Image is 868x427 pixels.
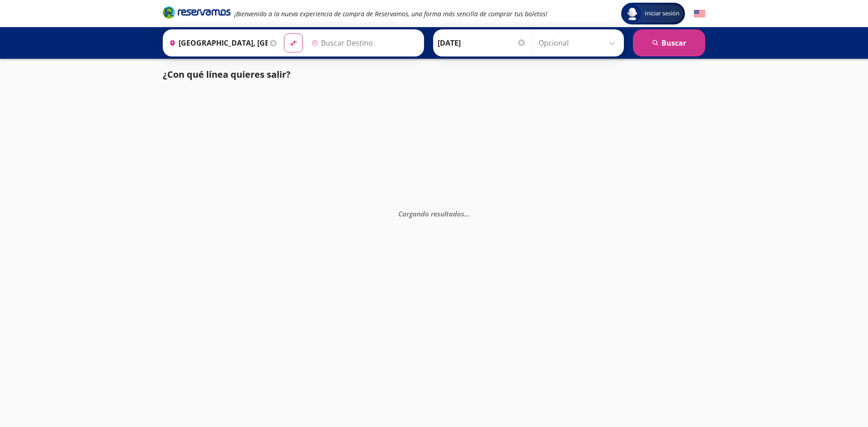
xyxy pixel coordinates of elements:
[538,32,619,54] input: Opcional
[163,5,231,22] a: Brand Logo
[165,32,268,54] input: Buscar Origen
[633,29,705,56] button: Buscar
[468,209,470,218] span: .
[438,32,526,54] input: Elegir Fecha
[694,8,705,19] button: English
[641,9,683,18] span: Iniciar sesión
[464,209,466,218] span: .
[466,209,468,218] span: .
[163,5,231,19] i: Brand Logo
[234,9,547,18] em: ¡Bienvenido a la nueva experiencia de compra de Reservamos, una forma más sencilla de comprar tus...
[308,32,419,54] input: Buscar Destino
[398,209,470,218] em: Cargando resultados
[163,68,291,81] p: ¿Con qué línea quieres salir?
